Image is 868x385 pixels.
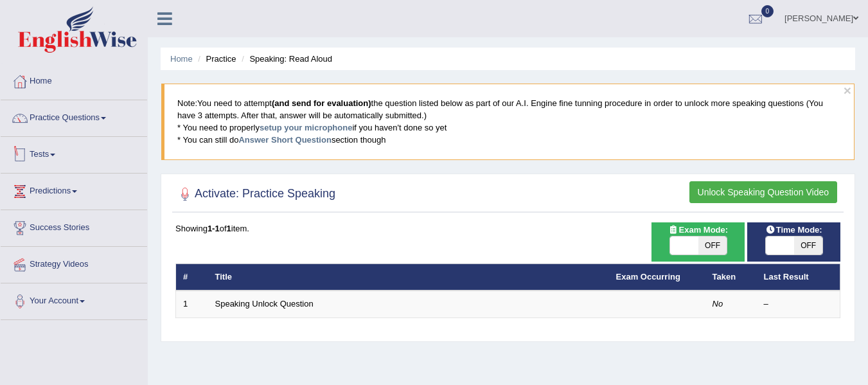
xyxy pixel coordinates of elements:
li: Practice [195,53,236,65]
span: OFF [794,237,822,255]
span: OFF [698,237,727,255]
a: Your Account [1,283,147,316]
button: × [844,84,851,97]
button: Unlock Speaking Question Video [689,181,837,203]
div: – [764,298,833,310]
a: Predictions [1,174,147,206]
b: (and send for evaluation) [272,98,371,108]
th: Taken [705,264,757,291]
b: 1-1 [208,224,220,233]
th: Last Result [757,264,840,291]
em: No [713,299,723,309]
span: 0 [761,5,774,17]
a: Practice Questions [1,100,147,132]
li: Speaking: Read Aloud [238,53,332,65]
a: Strategy Videos [1,247,147,279]
h2: Activate: Practice Speaking [175,184,335,204]
a: Home [1,64,147,96]
span: Time Mode: [761,223,828,237]
a: Home [170,54,193,64]
a: Answer Short Question [238,135,331,145]
span: Note: [177,98,197,108]
a: Exam Occurring [616,272,680,282]
span: Exam Mode: [663,223,732,237]
div: Show exams occurring in exams [651,222,745,262]
a: Speaking Unlock Question [215,299,314,309]
a: Success Stories [1,210,147,242]
a: setup your microphone [260,123,352,132]
b: 1 [227,224,231,233]
th: # [176,264,208,291]
td: 1 [176,291,208,318]
blockquote: You need to attempt the question listed below as part of our A.I. Engine fine tunning procedure i... [161,84,855,159]
div: Showing of item. [175,222,840,235]
a: Tests [1,137,147,169]
th: Title [208,264,609,291]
